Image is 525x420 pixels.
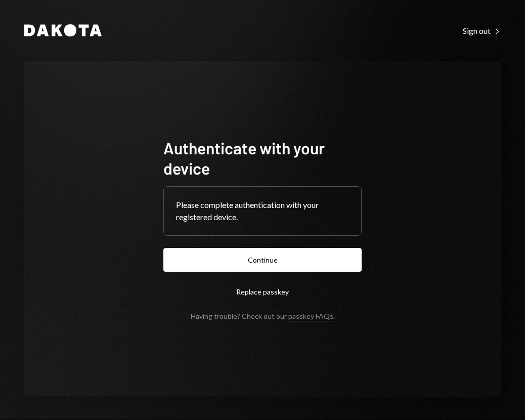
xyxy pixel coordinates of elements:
button: Replace passkey [163,280,362,304]
a: Sign out [463,25,501,36]
div: Having trouble? Check out our . [191,312,335,320]
button: Continue [163,248,362,272]
a: passkey FAQs [288,312,333,321]
h1: Authenticate with your device [163,138,362,178]
div: Sign out [463,26,501,36]
div: Please complete authentication with your registered device. [176,199,349,223]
